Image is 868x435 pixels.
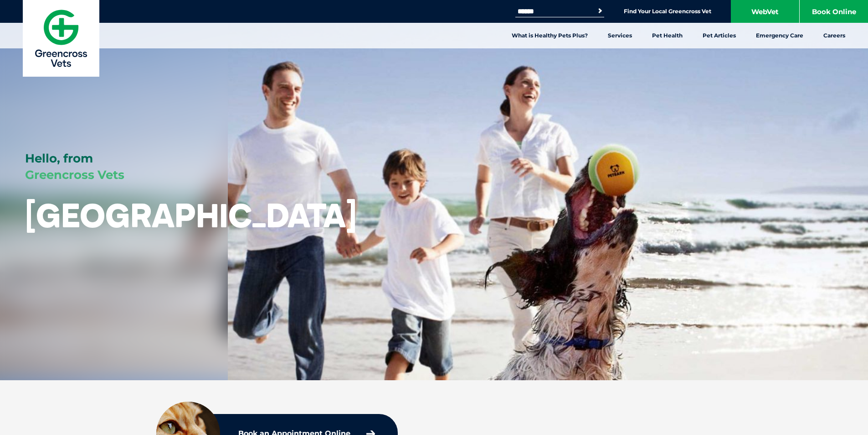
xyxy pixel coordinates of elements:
[25,197,357,233] h1: [GEOGRAPHIC_DATA]
[746,23,813,48] a: Emergency Care
[598,23,642,48] a: Services
[813,23,855,48] a: Careers
[642,23,693,48] a: Pet Health
[596,6,605,16] button: Search
[25,168,124,182] span: Greencross Vets
[25,151,93,166] span: Hello, from
[693,23,746,48] a: Pet Articles
[502,23,598,48] a: What is Healthy Pets Plus?
[624,8,711,15] a: Find Your Local Greencross Vet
